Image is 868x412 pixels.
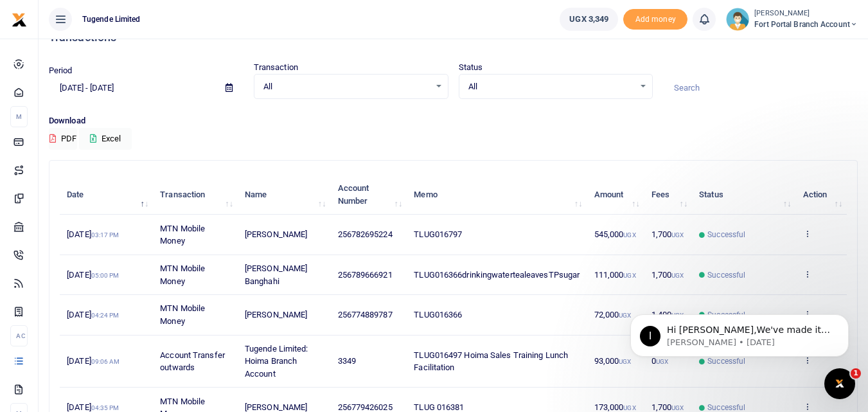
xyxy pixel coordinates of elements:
[414,270,580,280] span: TLUG016366drinkingwatertealeavesTPsugar
[49,64,73,77] label: Period
[459,61,483,74] label: Status
[245,344,308,379] span: Tugende Limited: Hoima Branch Account
[67,356,120,366] span: [DATE]
[245,229,307,239] span: [PERSON_NAME]
[67,270,119,280] span: [DATE]
[245,310,307,319] span: [PERSON_NAME]
[153,175,238,215] th: Transaction: activate to sort column ascending
[707,269,745,281] span: Successful
[60,175,153,215] th: Date: activate to sort column descending
[623,231,635,238] small: UGX
[587,175,644,215] th: Amount: activate to sort column ascending
[623,9,687,30] li: Toup your wallet
[338,270,393,280] span: 256789666921
[77,13,146,25] span: Tugende Limited
[651,270,684,280] span: 1,700
[611,287,868,377] iframe: Intercom notifications message
[726,8,858,31] a: profile-user [PERSON_NAME] Fort Portal Branch Account
[754,8,858,19] small: [PERSON_NAME]
[707,229,745,240] span: Successful
[12,14,27,24] a: logo-small logo-large logo-large
[245,402,307,412] span: [PERSON_NAME]
[824,368,855,399] iframe: Intercom live chat
[594,229,636,239] span: 545,000
[338,310,393,319] span: 256774889787
[671,404,684,411] small: UGX
[245,264,307,286] span: [PERSON_NAME] Banghahi
[254,61,298,74] label: Transaction
[726,8,749,31] img: profile-user
[851,368,861,379] span: 1
[91,312,120,319] small: 04:24 PM
[10,106,28,127] li: M
[554,8,623,31] li: Wallet ballance
[67,402,119,412] span: [DATE]
[569,13,608,26] span: UGX 3,349
[560,8,618,31] a: UGX 3,349
[671,231,684,238] small: UGX
[338,229,393,239] span: 256782695224
[414,310,462,319] span: TLUG016366
[79,128,132,150] button: Excel
[160,264,205,286] span: MTN Mobile Money
[338,356,356,366] span: 3349
[330,175,407,215] th: Account Number: activate to sort column ascending
[795,175,847,215] th: Action: activate to sort column ascending
[594,402,636,412] span: 173,000
[91,404,120,411] small: 04:35 PM
[623,272,635,279] small: UGX
[594,270,636,280] span: 111,000
[663,77,858,99] input: Search
[91,272,120,279] small: 05:00 PM
[49,128,77,150] button: PDF
[407,175,587,215] th: Memo: activate to sort column ascending
[594,356,632,366] span: 93,000
[651,402,684,412] span: 1,700
[414,229,462,239] span: TLUG016797
[10,325,28,346] li: Ac
[49,114,858,128] p: Download
[754,19,858,30] span: Fort Portal Branch Account
[623,13,687,23] a: Add money
[594,310,632,319] span: 72,000
[160,350,225,373] span: Account Transfer outwards
[623,404,635,411] small: UGX
[692,175,795,215] th: Status: activate to sort column ascending
[468,80,635,93] span: All
[12,12,27,28] img: logo-small
[414,350,568,373] span: TLUG016497 Hoima Sales Training Lunch Facilitation
[91,358,120,365] small: 09:06 AM
[651,229,684,239] span: 1,700
[238,175,331,215] th: Name: activate to sort column ascending
[49,77,215,99] input: select period
[623,9,687,30] span: Add money
[671,272,684,279] small: UGX
[160,224,205,246] span: MTN Mobile Money
[67,310,119,319] span: [DATE]
[263,80,430,93] span: All
[91,231,120,238] small: 03:17 PM
[67,229,119,239] span: [DATE]
[644,175,692,215] th: Fees: activate to sort column ascending
[160,303,205,326] span: MTN Mobile Money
